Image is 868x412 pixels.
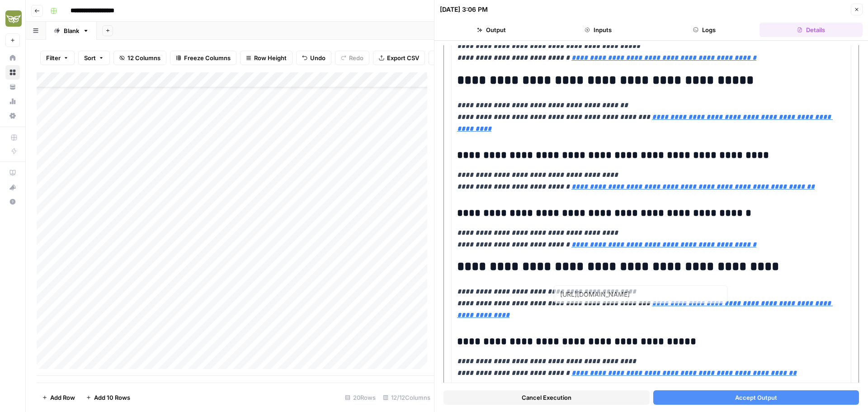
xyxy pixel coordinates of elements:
a: Usage [5,94,20,109]
span: Accept Output [735,393,777,402]
button: Add 10 Rows [80,390,136,405]
button: Help + Support [5,194,20,209]
span: Add 10 Rows [94,393,130,402]
button: Details [759,23,863,37]
span: Sort [84,53,96,62]
span: Cancel Execution [522,393,571,402]
span: Export CSV [387,53,419,62]
div: Blank [64,26,79,35]
button: What's new? [5,180,20,194]
button: Filter [40,51,75,65]
button: Accept Output [653,390,859,405]
button: Undo [296,51,331,65]
span: Freeze Columns [184,53,231,62]
button: Sort [78,51,110,65]
span: Filter [46,53,61,62]
button: 12 Columns [113,51,166,65]
button: Cancel Execution [443,390,650,405]
div: 20 Rows [341,390,379,405]
a: Browse [5,65,20,80]
button: Row Height [240,51,292,65]
button: Logs [653,23,756,37]
div: What's new? [6,180,19,194]
img: Evergreen Media Logo [5,10,22,27]
a: Blank [46,22,97,40]
a: Settings [5,109,20,123]
a: Home [5,51,20,65]
span: Undo [310,53,325,62]
a: Your Data [5,80,20,94]
button: Redo [335,51,369,65]
span: 12 Columns [127,53,160,62]
a: AirOps Academy [5,166,20,180]
button: Freeze Columns [170,51,236,65]
button: Export CSV [373,51,425,65]
span: Redo [349,53,363,62]
div: [DATE] 3:06 PM [440,5,488,14]
button: Inputs [547,23,650,37]
button: Add Row [37,390,80,405]
button: Output [440,23,543,37]
div: 12/12 Columns [379,390,434,405]
span: Row Height [254,53,287,62]
span: Add Row [50,393,75,402]
button: Workspace: Evergreen Media [5,7,20,30]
